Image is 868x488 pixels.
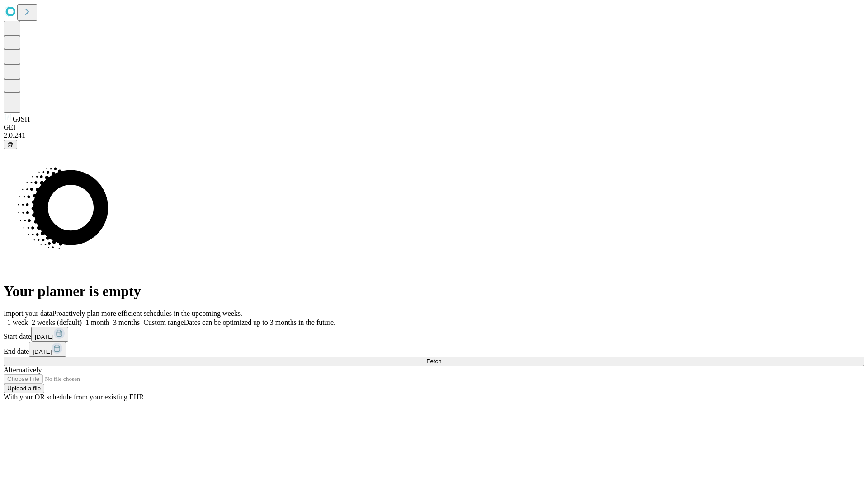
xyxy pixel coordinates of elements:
span: With your OR schedule from your existing EHR [4,393,144,401]
span: 3 months [113,319,140,326]
span: 1 week [7,319,28,326]
div: Start date [4,327,864,342]
div: GEI [4,123,864,131]
span: Proactively plan more efficient schedules in the upcoming weeks. [52,310,242,317]
button: Fetch [4,357,864,366]
button: @ [4,140,17,149]
span: Import your data [4,310,52,317]
h1: Your planner is empty [4,283,864,300]
button: [DATE] [31,327,68,342]
span: Alternatively [4,366,42,374]
span: 2 weeks (default) [32,319,82,326]
div: 2.0.241 [4,131,864,140]
span: [DATE] [33,348,52,355]
div: End date [4,342,864,357]
button: Upload a file [4,384,44,393]
span: Fetch [426,358,441,365]
span: [DATE] [35,333,54,340]
span: Dates can be optimized up to 3 months in the future. [184,319,335,326]
span: GJSH [13,115,30,123]
span: @ [7,141,14,148]
span: 1 month [85,319,109,326]
button: [DATE] [29,342,66,357]
span: Custom range [143,319,184,326]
